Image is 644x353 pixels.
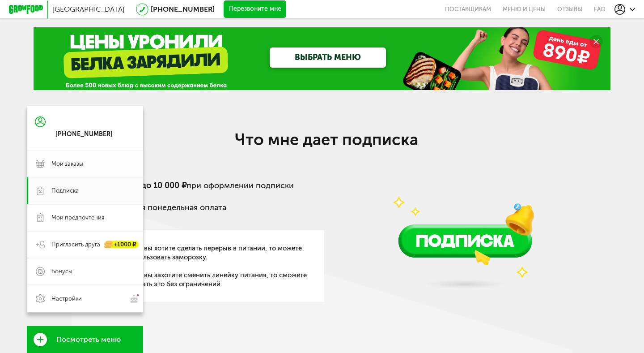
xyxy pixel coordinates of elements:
a: [PHONE_NUMBER] [151,5,215,13]
span: Посмотреть меню [56,336,121,344]
span: Настройки [51,295,82,303]
a: Мои заказы [27,151,143,177]
span: Подписка [51,187,79,195]
a: Мои предпочтения [27,204,143,231]
span: Пригласить друга [51,241,100,249]
button: Перезвоните мне [224,0,286,18]
b: до 10 000 ₽ [141,181,186,190]
span: [GEOGRAPHIC_DATA] [52,5,125,13]
a: ВЫБРАТЬ МЕНЮ [270,47,386,68]
a: Подписка [27,177,143,204]
a: Посмотреть меню [27,326,143,353]
h2: Что мне дает подписка [148,130,505,149]
img: vUQQD42TP1CeN4SU.png [369,129,561,299]
div: +1000 ₽ [105,241,139,249]
span: Бонусы [51,267,72,276]
span: Мои предпочтения [51,214,104,222]
span: Мои заказы [51,160,83,168]
a: Бонусы [27,258,143,285]
a: Настройки [27,285,143,312]
div: [PHONE_NUMBER] [55,130,113,138]
span: Скидку при оформлении подписки [113,181,294,190]
a: Пригласить друга +1000 ₽ [27,231,143,258]
span: Если вы хотите сделать перерыв в питании, то можете использовать заморозку. Если вы захотите смен... [127,244,311,288]
span: Удобная понедельная оплата [113,202,226,212]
